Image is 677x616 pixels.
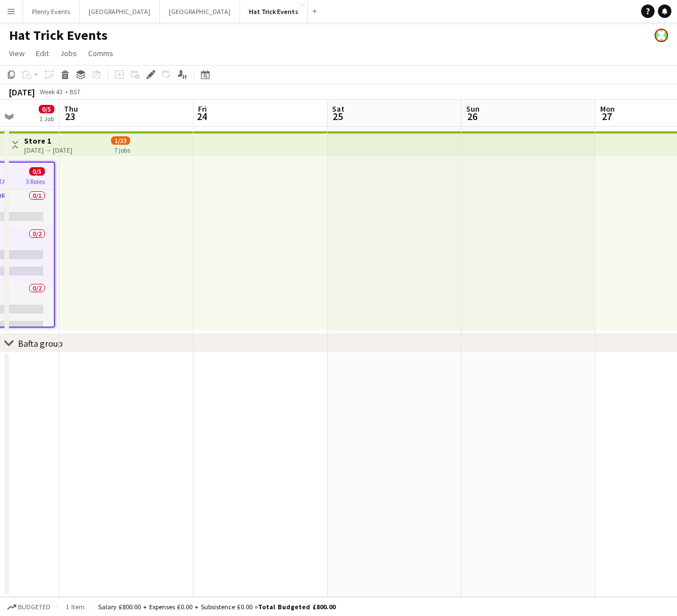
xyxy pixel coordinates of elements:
button: [GEOGRAPHIC_DATA] [80,1,160,22]
span: Week 43 [37,88,65,96]
h1: Hat Trick Events [9,27,108,44]
span: Budgeted [18,603,50,611]
button: Hat Trick Events [240,1,308,22]
div: [DATE] [9,86,35,98]
span: Total Budgeted £800.00 [258,603,335,611]
span: View [9,48,25,58]
span: Comms [88,48,113,58]
div: BST [70,88,81,96]
div: Bafta group [18,338,63,349]
div: Salary £800.00 + Expenses £0.00 + Subsistence £0.00 = [98,603,335,611]
app-user-avatar: James Runnymede [655,29,668,42]
button: [GEOGRAPHIC_DATA] [160,1,240,22]
button: Budgeted [6,601,52,613]
a: Edit [31,46,53,61]
span: 1 item [62,603,89,611]
span: Jobs [60,48,77,58]
button: Plenty Events [23,1,80,22]
a: Comms [84,46,118,61]
span: Edit [36,48,49,58]
a: Jobs [56,46,81,61]
a: View [4,46,29,61]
